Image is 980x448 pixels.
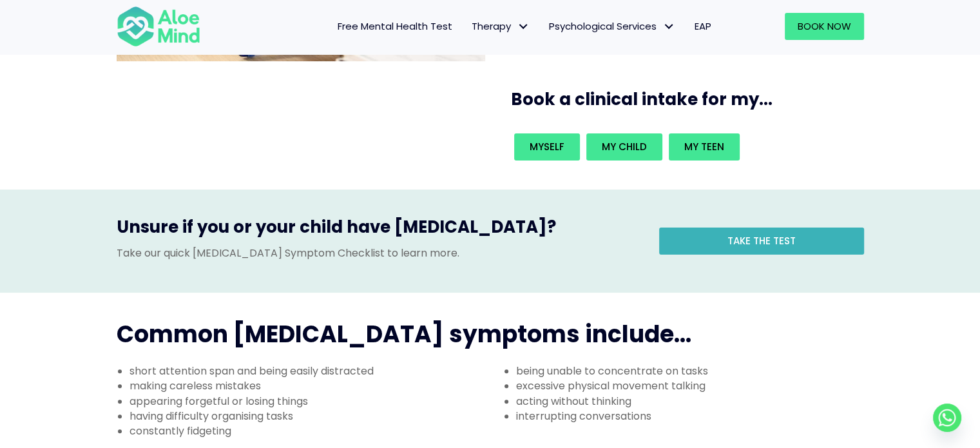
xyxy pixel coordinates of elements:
[130,378,490,393] li: making careless mistakes
[130,364,490,378] li: short attention span and being easily distracted
[586,133,662,161] a: My child
[462,13,539,40] a: TherapyTherapy: submenu
[695,19,711,33] span: EAP
[338,19,452,33] span: Free Mental Health Test
[549,19,675,33] span: Psychological Services
[685,13,721,40] a: EAP
[602,140,647,153] span: My child
[130,424,490,438] li: constantly fidgeting
[684,140,724,153] span: My teen
[660,17,678,36] span: Psychological Services: submenu
[669,133,740,161] a: My teen
[472,19,530,33] span: Therapy
[798,19,851,33] span: Book Now
[516,394,877,409] li: acting without thinking
[514,133,580,161] a: Myself
[727,234,796,248] span: Take the test
[933,404,961,432] a: Whatsapp
[117,215,640,245] h3: Unsure if you or your child have [MEDICAL_DATA]?
[530,140,564,153] span: Myself
[516,364,877,378] li: being unable to concentrate on tasks
[328,13,462,40] a: Free Mental Health Test
[516,409,877,424] li: interrupting conversations
[516,378,877,393] li: excessive physical movement talking
[117,5,200,48] img: Aloe mind Logo
[117,318,691,351] span: Common [MEDICAL_DATA] symptoms include...
[117,246,640,260] p: Take our quick [MEDICAL_DATA] Symptom Checklist to learn more.
[514,17,533,36] span: Therapy: submenu
[130,409,490,424] li: having difficulty organising tasks
[659,228,864,255] a: Take the test
[539,13,685,40] a: Psychological ServicesPsychological Services: submenu
[511,130,856,164] div: Book an intake for my...
[785,13,864,40] a: Book Now
[130,394,490,409] li: appearing forgetful or losing things
[217,13,721,40] nav: Menu
[511,88,869,111] h3: Book a clinical intake for my...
